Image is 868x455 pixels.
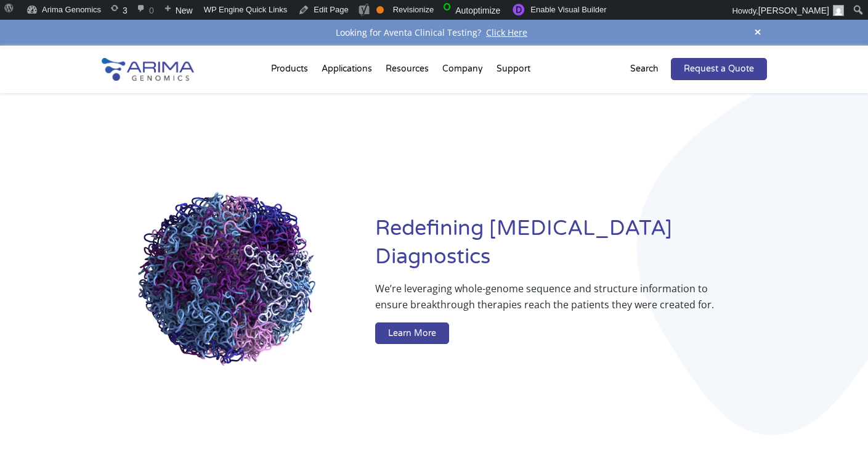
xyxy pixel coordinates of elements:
[481,27,532,38] a: Click Here
[375,322,449,345] a: Learn More
[671,58,767,80] a: Request a Quote
[376,6,384,14] div: OK
[630,61,659,77] p: Search
[375,215,766,281] h1: Redefining [MEDICAL_DATA] Diagnostics
[102,25,767,41] div: Looking for Aventa Clinical Testing?
[806,396,868,455] iframe: Chat Widget
[758,6,829,15] span: [PERSON_NAME]
[375,281,717,322] p: We’re leveraging whole-genome sequence and structure information to ensure breakthrough therapies...
[102,58,194,81] img: Arima-Genomics-logo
